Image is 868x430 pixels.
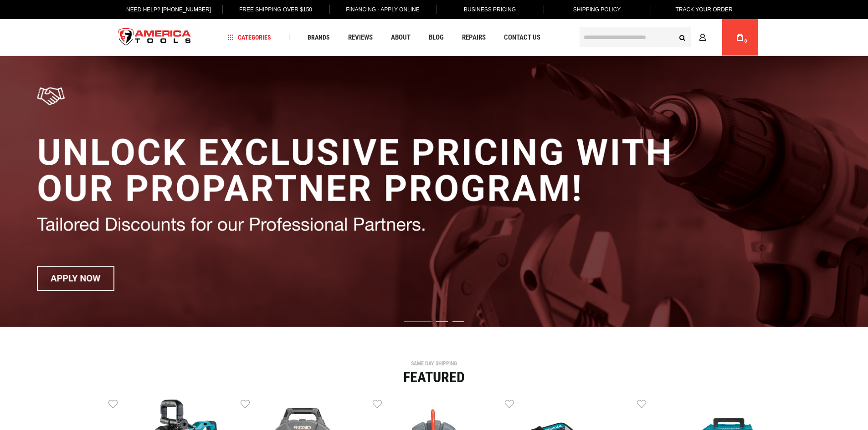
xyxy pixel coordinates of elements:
[391,34,411,41] span: About
[429,34,444,41] span: Blog
[348,34,373,41] span: Reviews
[674,29,691,46] button: Search
[425,31,448,44] a: Blog
[731,19,749,56] a: 0
[111,20,199,55] a: store logo
[108,370,760,384] div: Featured
[108,361,760,366] div: SAME DAY SHIPPING
[344,31,377,44] a: Reviews
[227,34,271,40] span: Categories
[462,34,486,41] span: Repairs
[573,6,621,13] span: Shipping Policy
[387,31,415,44] a: About
[308,34,330,40] span: Brands
[111,20,199,55] img: America Tools
[745,39,747,44] span: 0
[458,31,490,44] a: Repairs
[223,31,275,44] a: Categories
[500,31,544,44] a: Contact Us
[303,31,334,44] a: Brands
[504,34,540,41] span: Contact Us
